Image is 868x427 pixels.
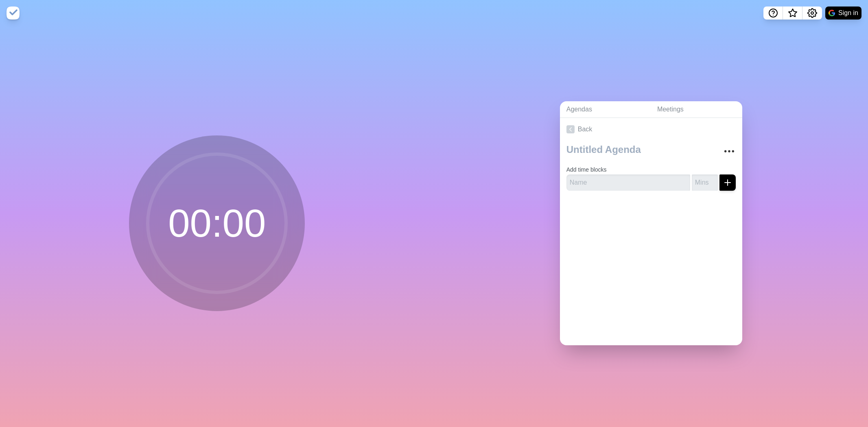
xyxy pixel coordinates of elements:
a: Back [560,118,742,141]
button: What’s new [783,7,802,20]
label: Add time blocks [566,166,607,173]
button: Settings [802,7,822,20]
img: google logo [829,10,835,16]
a: Agendas [560,101,651,118]
a: Meetings [651,101,742,118]
button: Help [763,7,783,20]
input: Mins [692,174,718,191]
button: Sign in [825,7,861,20]
img: timeblocks logo [7,7,20,20]
button: More [721,143,737,159]
input: Name [566,174,690,191]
